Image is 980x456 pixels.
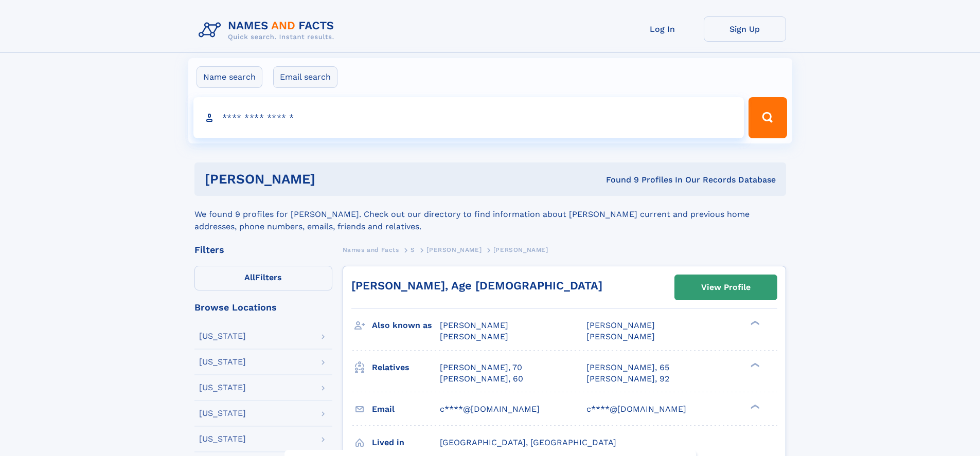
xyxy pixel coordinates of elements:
[205,173,461,186] h1: [PERSON_NAME]
[199,332,246,340] div: [US_STATE]
[194,303,332,312] div: Browse Locations
[372,359,440,376] h3: Relatives
[749,97,787,138] button: Search Button
[440,437,616,447] span: [GEOGRAPHIC_DATA], [GEOGRAPHIC_DATA]
[273,66,337,88] label: Email search
[199,384,246,392] div: [US_STATE]
[586,320,655,330] span: [PERSON_NAME]
[426,243,482,256] a: [PERSON_NAME]
[460,174,776,186] div: Found 9 Profiles In Our Records Database
[199,358,246,366] div: [US_STATE]
[194,16,343,44] img: Logo Names and Facts
[704,16,786,42] a: Sign Up
[426,246,482,253] span: [PERSON_NAME]
[194,266,332,290] label: Filters
[197,66,262,88] label: Name search
[193,97,744,138] input: search input
[586,373,669,385] a: [PERSON_NAME], 92
[493,246,548,253] span: [PERSON_NAME]
[343,243,399,256] a: Names and Facts
[440,362,522,373] a: [PERSON_NAME], 70
[199,409,246,417] div: [US_STATE]
[411,243,415,256] a: S
[586,332,655,341] span: [PERSON_NAME]
[440,373,523,385] a: [PERSON_NAME], 60
[372,434,440,451] h3: Lived in
[372,400,440,418] h3: Email
[440,320,508,330] span: [PERSON_NAME]
[351,279,602,292] a: [PERSON_NAME], Age [DEMOGRAPHIC_DATA]
[244,272,255,282] span: All
[199,435,246,443] div: [US_STATE]
[621,16,704,42] a: Log In
[748,403,760,410] div: ❯
[372,317,440,334] h3: Also known as
[586,362,669,373] a: [PERSON_NAME], 65
[440,332,508,341] span: [PERSON_NAME]
[675,275,777,300] a: View Profile
[411,246,415,253] span: S
[701,276,751,299] div: View Profile
[748,361,760,368] div: ❯
[194,196,786,233] div: We found 9 profiles for [PERSON_NAME]. Check out our directory to find information about [PERSON_...
[194,245,332,254] div: Filters
[748,320,760,326] div: ❯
